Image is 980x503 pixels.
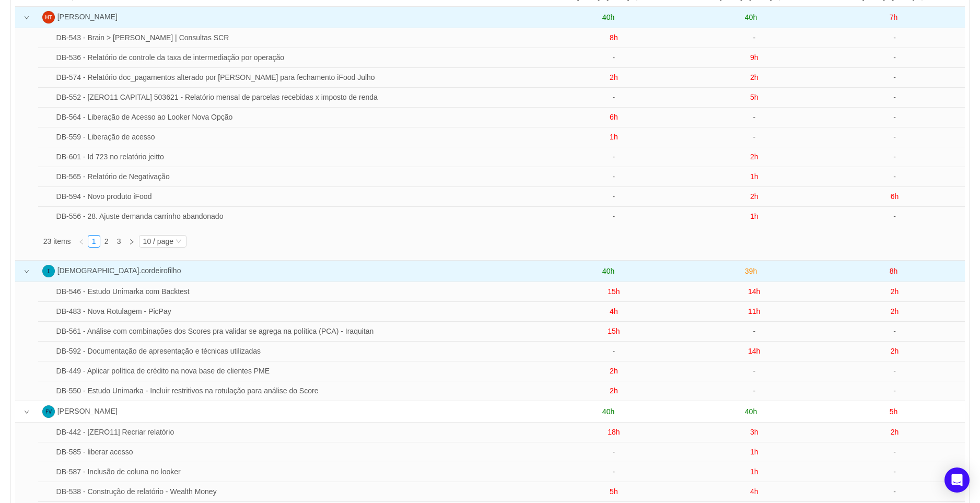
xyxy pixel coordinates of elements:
span: 40h [745,407,757,416]
li: 1 [88,235,100,248]
span: 1h [750,212,759,220]
td: DB-552 - [ZERO11 CAPITAL] 503621 - Relatório mensal de parcelas recebidas x imposto de renda [52,88,544,108]
span: 2h [610,387,618,395]
span: - [893,212,896,220]
span: - [613,467,615,476]
span: - [613,93,615,101]
td: DB-543 - Brain > Serasa Agro | Consultas SCR [52,28,544,48]
span: 5h [610,487,618,496]
li: 2 [100,235,113,248]
span: 6h [610,113,618,121]
span: - [893,113,896,121]
span: - [893,73,896,81]
span: 15h [608,287,620,296]
span: - [893,53,896,62]
span: - [613,53,615,62]
span: 15h [608,327,620,335]
i: icon: down [24,15,29,20]
td: DB-574 - Relatório doc_pagamentos alterado por Miranda para fechamento iFood Julho [52,68,544,88]
li: Next Page [125,235,138,248]
td: DB-585 - liberar acesso [52,442,544,462]
span: - [893,367,896,375]
span: 1h [750,467,759,476]
span: 18h [608,428,620,436]
span: 1h [750,172,759,181]
span: 1h [610,133,618,141]
td: DB-536 - Relatório de controle da taxa de intermediação por operação [52,48,544,68]
i: icon: down [176,238,182,245]
span: 11h [748,307,760,315]
span: - [753,327,755,335]
span: - [893,487,896,496]
span: - [893,467,896,476]
span: 2h [610,73,618,81]
span: - [613,212,615,220]
a: 2 [101,236,112,247]
span: - [893,327,896,335]
span: 2h [891,287,899,296]
td: DB-561 - Análise com combinações dos Scores pra validar se agrega na política (PCA) - Iraquitan [52,322,544,342]
td: DB-587 - Inclusão de coluna no looker [52,462,544,482]
span: 40h [602,267,614,275]
span: - [613,192,615,201]
span: 14h [748,347,760,355]
span: - [753,33,755,42]
span: - [753,367,755,375]
td: DB-564 - Liberação de Acesso ao Looker Nova Opção [52,108,544,127]
span: - [893,172,896,181]
td: DB-550 - Estudo Unimarka - Incluir restritivos na rotulação para análise do Score [52,381,544,401]
span: 4h [610,307,618,315]
span: 8h [890,267,898,275]
span: 4h [750,487,759,496]
span: - [893,133,896,141]
i: icon: right [129,239,135,245]
td: DB-601 - Id 723 no relatório jeitto [52,147,544,167]
td: DB-556 - 28. Ajuste demanda carrinho abandonado [52,207,544,226]
div: 10 / page [143,236,173,247]
span: - [893,387,896,395]
i: icon: down [24,269,29,274]
span: - [753,133,755,141]
span: 5h [890,407,898,416]
span: - [613,347,615,355]
td: DB-594 - Novo produto iFood [52,187,544,207]
span: 2h [891,428,899,436]
i: icon: down [24,410,29,415]
td: DB-592 - Documentação de apresentação e técnicas utilizadas [52,342,544,361]
span: 2h [750,153,759,161]
li: 23 items [43,235,71,248]
span: - [753,387,755,395]
div: Open Intercom Messenger [944,467,970,493]
span: 40h [602,407,614,416]
a: 3 [113,236,125,247]
img: I [42,265,55,277]
span: 2h [891,347,899,355]
i: icon: left [78,239,85,245]
span: 1h [750,448,759,456]
span: 3h [750,428,759,436]
span: - [893,153,896,161]
span: - [893,33,896,42]
span: 6h [891,192,899,201]
span: 2h [750,73,759,81]
span: - [613,448,615,456]
span: 14h [748,287,760,296]
img: HT [42,11,55,24]
span: - [893,93,896,101]
td: DB-559 - Liberação de acesso [52,127,544,147]
td: DB-565 - Relatório de Negativação [52,167,544,187]
span: 8h [610,33,618,42]
span: - [893,448,896,456]
img: FV [42,405,55,418]
span: - [753,113,755,121]
td: DB-538 - Construção de relatório - Wealth Money [52,482,544,502]
li: Previous Page [75,235,88,248]
td: DB-442 - [ZERO11] Recriar relatório [52,423,544,442]
td: DB-483 - Nova Rotulagem - PicPay [52,302,544,322]
span: 2h [750,192,759,201]
span: 40h [745,13,757,21]
span: 9h [750,53,759,62]
span: [PERSON_NAME] [57,13,118,21]
td: DB-546 - Estudo Unimarka com Backtest [52,282,544,302]
span: - [613,172,615,181]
